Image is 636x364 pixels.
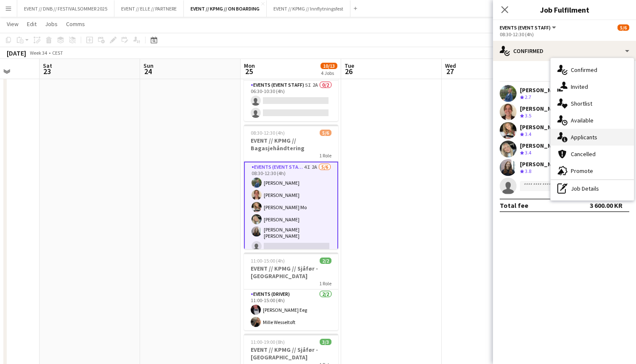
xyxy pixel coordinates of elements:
[244,125,338,249] app-job-card: 08:30-12:30 (4h)5/6EVENT // KPMG // Bagasjehåndtering1 RoleEvents (Event Staff)4I2A5/608:30-12:30...
[244,346,338,361] h3: EVENT // KPMG // Sjåfør - [GEOGRAPHIC_DATA]
[525,131,531,137] span: 3.4
[244,252,338,330] app-job-card: 11:00-15:00 (4h)2/2EVENT // KPMG // Sjåfør - [GEOGRAPHIC_DATA]1 RoleEvents (Driver)2/211:00-15:00...
[7,20,19,28] span: View
[45,20,58,28] span: Jobs
[244,265,338,280] h3: EVENT // KPMG // Sjåfør - [GEOGRAPHIC_DATA]
[525,168,531,174] span: 3.8
[243,66,255,76] span: 25
[143,62,154,69] span: Sun
[445,62,456,69] span: Wed
[344,62,354,69] span: Tue
[244,290,338,330] app-card-role: Events (Driver)2/211:00-15:00 (4h)[PERSON_NAME] EegMille Wesseltoft
[320,130,331,136] span: 5/6
[520,142,564,149] div: [PERSON_NAME]
[525,112,531,119] span: 3.5
[42,19,61,29] a: Jobs
[520,160,610,168] div: [PERSON_NAME] [PERSON_NAME]
[343,66,354,76] span: 26
[28,50,49,56] span: Week 34
[551,146,634,162] div: Cancelled
[251,258,285,264] span: 11:00-15:00 (4h)
[525,94,531,100] span: 2.7
[43,62,52,69] span: Sat
[63,19,88,29] a: Comms
[66,20,85,28] span: Comms
[493,41,636,61] div: Confirmed
[320,258,331,264] span: 2/2
[551,95,634,112] div: Shortlist
[500,201,528,210] div: Total fee
[590,201,623,210] div: 3 600.00 KR
[520,105,564,112] div: [PERSON_NAME]
[321,63,337,69] span: 10/13
[244,162,338,255] app-card-role: Events (Event Staff)4I2A5/608:30-12:30 (4h)[PERSON_NAME][PERSON_NAME][PERSON_NAME] Mo[PERSON_NAME...
[251,339,285,345] span: 11:00-19:00 (8h)
[52,50,63,56] div: CEST
[500,24,557,31] button: Events (Event Staff)
[267,0,350,17] button: EVENT // KPMG // Innflytningsfest
[244,80,338,121] app-card-role: Events (Event Staff)5I2A0/206:30-10:30 (4h)
[617,24,629,31] span: 5/6
[551,78,634,95] div: Invited
[3,19,22,29] a: View
[251,130,285,136] span: 08:30-12:30 (4h)
[500,24,551,31] span: Events (Event Staff)
[184,0,267,17] button: EVENT // KPMG // ON BOARDING
[42,66,52,76] span: 23
[520,123,574,131] div: [PERSON_NAME] Mo
[24,19,40,29] a: Edit
[244,43,338,121] app-job-card: 06:30-10:30 (4h)0/2EVENT // KPMG - Hjelpe til på [GEOGRAPHIC_DATA]1 RoleEvents (Event Staff)5I2A0...
[114,0,184,17] button: EVENT // ELLE // PARTNERE
[320,339,331,345] span: 3/3
[321,70,337,76] div: 4 Jobs
[142,66,154,76] span: 24
[500,31,629,37] div: 08:30-12:30 (4h)
[244,137,338,152] h3: EVENT // KPMG // Bagasjehåndtering
[7,49,26,57] div: [DATE]
[520,86,564,94] div: [PERSON_NAME]
[551,112,634,129] div: Available
[551,180,634,197] div: Job Details
[244,62,255,69] span: Mon
[493,4,636,15] h3: Job Fulfilment
[551,129,634,146] div: Applicants
[525,149,531,156] span: 3.4
[17,0,114,17] button: EVENT // DNB // FESTIVALSOMMER 2025
[444,66,456,76] span: 27
[319,152,331,159] span: 1 Role
[319,280,331,287] span: 1 Role
[551,162,634,179] div: Promote
[27,20,37,28] span: Edit
[551,61,634,78] div: Confirmed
